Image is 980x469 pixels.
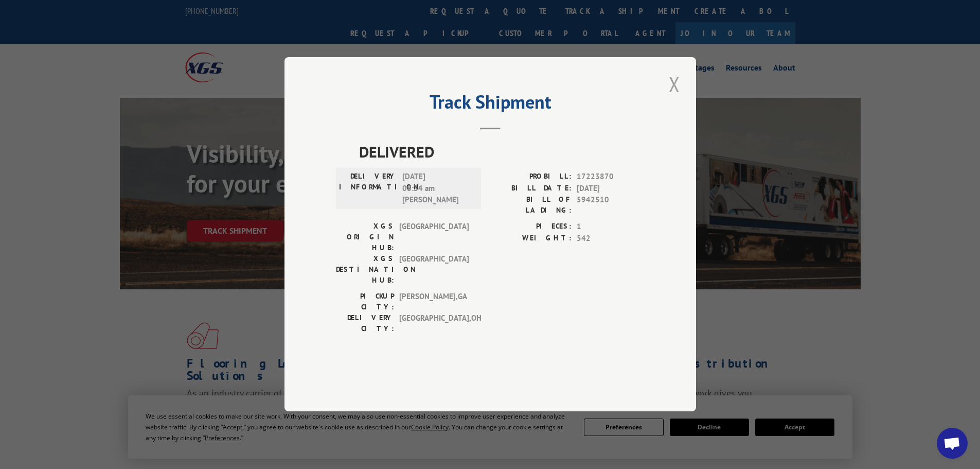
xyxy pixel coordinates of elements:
[490,171,572,183] label: PROBILL:
[490,183,572,195] label: BILL DATE:
[577,183,645,195] span: [DATE]
[336,254,394,286] label: XGS DESTINATION HUB:
[336,95,645,114] h2: Track Shipment
[399,221,469,254] span: [GEOGRAPHIC_DATA]
[336,291,394,313] label: PICKUP CITY:
[339,171,397,206] label: DELIVERY INFORMATION:
[336,313,394,335] label: DELIVERY CITY:
[399,313,469,335] span: [GEOGRAPHIC_DATA] , OH
[399,291,469,313] span: [PERSON_NAME] , GA
[399,254,469,286] span: [GEOGRAPHIC_DATA]
[402,171,472,206] span: [DATE] 08:34 am [PERSON_NAME]
[490,233,572,245] label: WEIGHT:
[336,221,394,254] label: XGS ORIGIN HUB:
[359,141,645,164] span: DELIVERED
[577,171,645,183] span: 17223870
[577,221,645,233] span: 1
[490,221,572,233] label: PIECES:
[937,428,968,459] a: Open chat
[577,195,645,216] span: 5942510
[666,70,683,98] button: Close modal
[577,233,645,245] span: 542
[490,195,572,216] label: BILL OF LADING:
